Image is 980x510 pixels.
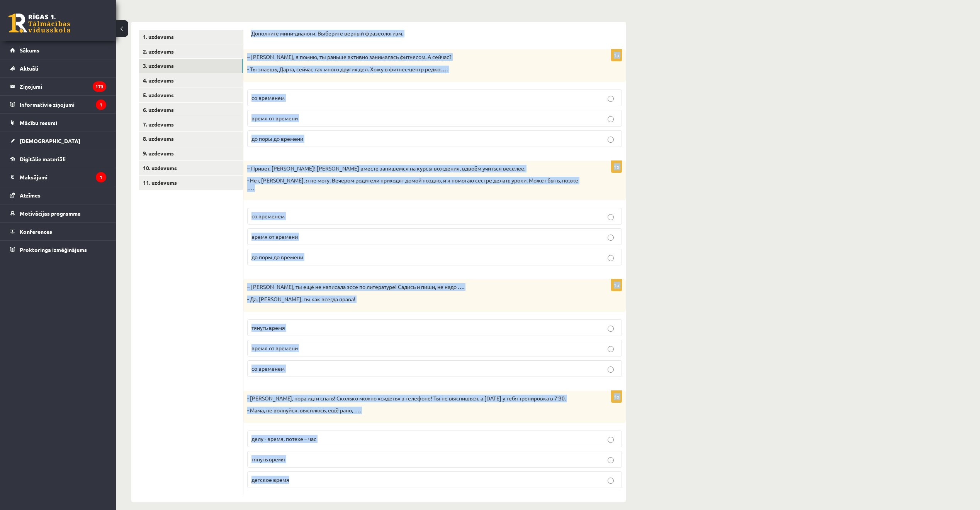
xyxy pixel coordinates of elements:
[96,100,106,110] i: 1
[608,457,614,463] input: тянуть время
[139,103,243,117] a: 6. uzdevums
[10,168,106,186] a: Maksājumi1
[20,65,38,72] span: Aktuāli
[247,296,583,303] p: - Да, [PERSON_NAME], ты как всегда права!
[251,233,298,240] span: время от времени
[20,119,57,126] span: Mācību resursi
[20,246,87,253] span: Proktoringa izmēģinājums
[251,135,303,142] span: до поры до времени
[20,155,66,162] span: Digitālie materiāli
[611,49,622,61] p: 1p
[10,241,106,258] a: Proktoringa izmēģinājums
[251,476,289,483] span: детское время
[611,160,622,173] p: 1p
[139,88,243,102] a: 5. uzdevums
[608,214,614,220] input: со временем
[247,177,583,192] p: - Нет, [PERSON_NAME], я не могу. Вечером родители приходят домой поздно, и я помогаю сестре делат...
[10,114,106,132] a: Mācību resursi
[139,176,243,190] a: 11. uzdevums
[10,132,106,150] a: [DEMOGRAPHIC_DATA]
[10,78,106,95] a: Ziņojumi173
[251,213,285,220] span: со временем
[251,365,285,372] span: со временем
[251,94,285,101] span: со временем
[608,437,614,443] input: делу - время, потехе – час
[20,228,52,235] span: Konferences
[251,456,285,463] span: тянуть время
[20,168,106,186] legend: Maksājumi
[247,66,583,73] p: - Ты знаешь, Дарта, сейчас так много других дел. Хожу в фитнес-центр редко, …
[608,346,614,352] input: время от времени
[10,59,106,77] a: Aktuāli
[251,30,618,37] p: Дополните мини-диалоги. Выберите верный фразеологизм.
[20,78,106,95] legend: Ziņojumi
[247,283,583,291] p: – [PERSON_NAME], ты ещё не написала эссе по литературе! Садись и пиши, не надо ….
[8,14,70,33] a: Rīgas 1. Tālmācības vidusskola
[139,146,243,160] a: 9. uzdevums
[139,44,243,59] a: 2. uzdevums
[251,253,303,260] span: до поры до времени
[20,137,80,144] span: [DEMOGRAPHIC_DATA]
[608,326,614,332] input: тянуть время
[247,53,583,61] p: – [PERSON_NAME], я помню, ты раньше активно занималась фитнесом. А сейчас?
[608,137,614,143] input: до поры до времени
[139,73,243,88] a: 4. uzdevums
[139,30,243,44] a: 1. uzdevums
[251,435,316,442] span: делу - время, потехе – час
[93,81,106,92] i: 173
[608,255,614,261] input: до поры до времени
[247,407,583,414] p: - Мама, не волнуйся, высплюсь, ещё рано, ….
[251,115,298,122] span: время от времени
[20,192,41,199] span: Atzīmes
[247,395,583,402] p: - [PERSON_NAME], пора идти спать! Сколько можно «сидеть» в телефоне! Ты не выспишься, а [DATE] у ...
[608,235,614,241] input: время от времени
[20,96,106,113] legend: Informatīvie ziņojumi
[20,210,81,217] span: Motivācijas programma
[20,47,39,54] span: Sākums
[611,390,622,403] p: 1p
[10,41,106,59] a: Sākums
[611,279,622,291] p: 1p
[139,161,243,175] a: 10. uzdevums
[251,345,298,351] span: время от времени
[608,478,614,484] input: детское время
[10,96,106,113] a: Informatīvie ziņojumi1
[139,59,243,73] a: 3. uzdevums
[10,186,106,204] a: Atzīmes
[247,165,583,172] p: – Привет, [PERSON_NAME]! [PERSON_NAME] вместе запишемся на курсы вождения, вдвоём учиться веселее.
[608,116,614,122] input: время от времени
[608,366,614,373] input: со временем
[139,132,243,146] a: 8. uzdevums
[251,324,285,331] span: тянуть время
[139,117,243,132] a: 7. uzdevums
[10,204,106,222] a: Motivācijas programma
[96,172,106,182] i: 1
[10,223,106,240] a: Konferences
[10,150,106,168] a: Digitālie materiāli
[608,96,614,102] input: со временем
